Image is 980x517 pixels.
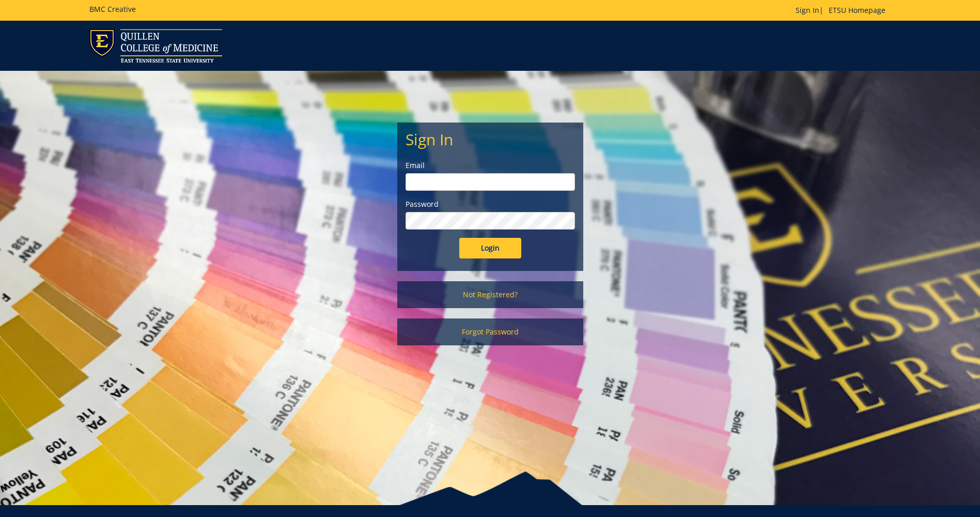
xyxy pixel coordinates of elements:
a: Sign In [796,5,819,15]
a: ETSU Homepage [823,5,891,15]
h2: Sign In [406,131,575,148]
a: Not Registered? [397,281,583,308]
h5: BMC Creative [89,5,136,13]
p: | [796,5,891,16]
label: Email [406,160,575,171]
img: ETSU logo [89,29,222,63]
a: Forgot Password [397,318,583,345]
label: Password [406,199,575,209]
input: Login [459,238,521,258]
